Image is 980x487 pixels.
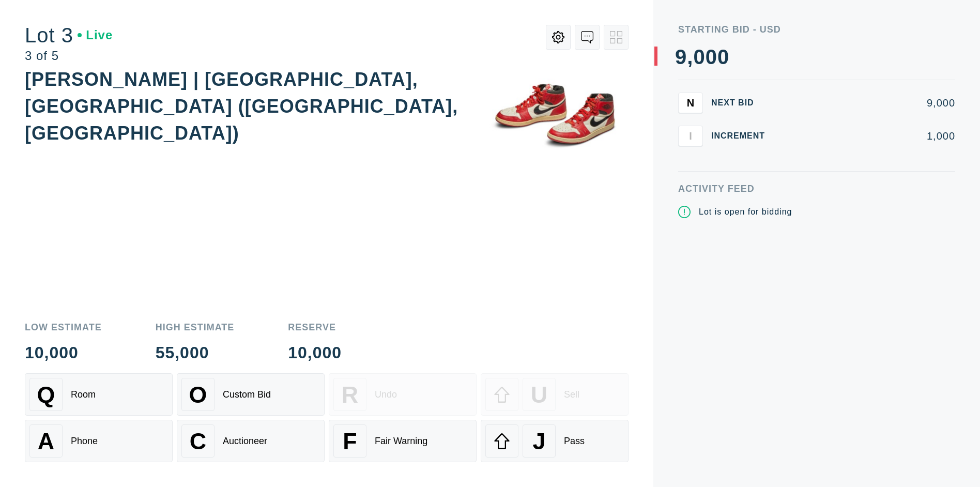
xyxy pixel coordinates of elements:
span: R [342,382,358,408]
button: N [678,93,703,113]
button: FFair Warning [329,420,477,462]
div: Low Estimate [25,323,102,332]
div: Fair Warning [375,436,427,447]
div: 9,000 [782,98,955,108]
div: Starting Bid - USD [678,25,955,34]
div: Auctioneer [223,436,267,447]
div: Room [71,389,96,400]
div: Next Bid [711,99,773,107]
div: 1,000 [782,131,955,141]
div: 55,000 [156,344,235,361]
button: OCustom Bid [177,373,325,416]
span: C [190,428,206,454]
button: QRoom [25,373,173,416]
div: , [687,47,693,253]
span: J [532,428,545,454]
div: Lot is open for bidding [699,206,792,218]
div: Undo [375,389,397,400]
span: F [343,428,357,454]
button: CAuctioneer [177,420,325,462]
div: Increment [711,132,773,140]
div: Reserve [288,323,342,332]
div: 10,000 [25,344,102,361]
div: 10,000 [288,344,342,361]
div: Activity Feed [678,184,955,193]
span: Q [37,382,55,408]
div: 3 of 5 [25,50,113,62]
div: Pass [564,436,585,447]
span: A [38,428,54,454]
div: Phone [71,436,98,447]
div: 9 [675,47,687,67]
div: High Estimate [156,323,235,332]
div: Custom Bid [223,389,271,400]
button: RUndo [329,373,477,416]
div: 0 [706,47,717,67]
div: [PERSON_NAME] | [GEOGRAPHIC_DATA], [GEOGRAPHIC_DATA] ([GEOGRAPHIC_DATA], [GEOGRAPHIC_DATA]) [25,69,458,144]
div: Lot 3 [25,25,113,45]
span: U [531,382,547,408]
button: JPass [481,420,629,462]
div: Sell [564,389,579,400]
div: 0 [717,47,729,67]
div: 0 [693,47,705,67]
button: USell [481,373,629,416]
span: O [189,382,207,408]
span: I [689,130,692,142]
button: APhone [25,420,173,462]
button: I [678,126,703,146]
span: N [687,97,694,109]
div: Live [78,29,113,41]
